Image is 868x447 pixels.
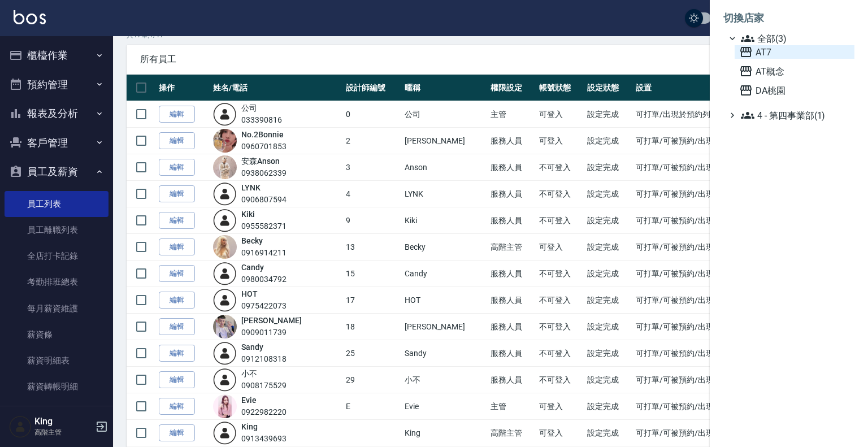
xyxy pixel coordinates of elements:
[723,5,854,32] li: 切換店家
[741,32,850,45] span: 全部(3)
[739,84,850,97] span: DA桃園
[741,109,850,122] span: 4 - 第四事業部(1)
[739,64,850,78] span: AT概念
[739,45,850,59] span: AT7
